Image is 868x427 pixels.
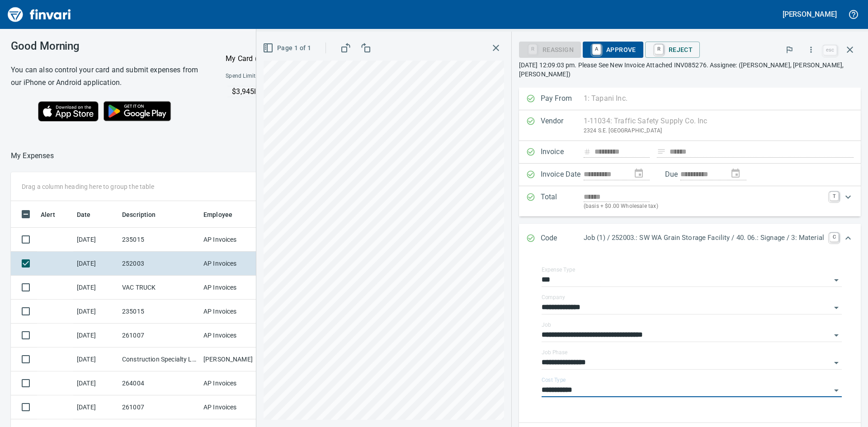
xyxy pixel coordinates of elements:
h6: You can also control your card and submit expenses from our iPhone or Android application. [11,64,203,89]
span: Employee [203,209,232,220]
button: Page 1 of 1 [261,40,315,56]
td: Construction Specialty Longview [GEOGRAPHIC_DATA] [118,347,200,371]
label: Job [542,322,551,328]
img: Get it on Google Play [99,96,176,126]
td: AP Invoices [200,395,268,419]
button: RReject [645,42,700,58]
td: AP Invoices [200,300,268,324]
p: (basis + $0.00 Wholesale tax) [584,202,824,211]
td: [DATE] [73,395,118,419]
td: 235015 [118,228,200,252]
h3: Good Morning [11,40,203,52]
button: Open [830,357,843,369]
td: [DATE] [73,371,118,395]
label: Company [542,295,565,300]
span: Alert [41,209,55,220]
span: Alert [41,209,67,220]
img: Download on the App Store [38,101,99,122]
p: Code [541,233,584,244]
td: AP Invoices [200,228,268,252]
td: [DATE] [73,276,118,300]
div: Reassign [519,45,581,53]
button: Flag [779,40,799,60]
img: Finvari [5,4,73,25]
td: [DATE] [73,228,118,252]
button: More [801,40,821,60]
p: Total [541,192,584,211]
label: Cost Type [542,377,566,383]
span: Spend Limits [226,72,336,81]
button: [PERSON_NAME] [780,7,839,21]
td: [DATE] [73,300,118,324]
span: Close invoice [821,39,861,61]
button: AApprove [583,42,643,58]
p: My Card (···0995) [226,53,293,64]
div: Expand [519,186,861,216]
p: [DATE] 12:09:03 pm. Please See New Invoice Attached INV085276. Assignee: ([PERSON_NAME], [PERSON_... [519,61,861,79]
span: Date [77,209,103,220]
button: Open [830,301,843,314]
td: 261007 [118,395,200,419]
span: Employee [203,209,244,220]
td: [DATE] [73,324,118,347]
td: AP Invoices [200,324,268,347]
td: AP Invoices [200,371,268,395]
button: Open [830,329,843,342]
td: 235015 [118,300,200,324]
p: Job (1) / 252003.: SW WA Grain Storage Facility / 40. 06.: Signage / 3: Material [584,233,824,243]
div: Expand [519,224,861,253]
span: Reject [652,42,693,57]
h5: [PERSON_NAME] [783,9,837,19]
a: esc [823,45,837,55]
p: $3,945 left this month [232,86,415,97]
p: Online allowed [218,97,416,106]
span: Page 1 of 1 [264,42,311,54]
td: [DATE] [73,252,118,276]
button: Open [830,384,843,397]
a: A [592,44,601,54]
td: 264004 [118,371,200,395]
label: Expense Type [542,267,575,272]
td: AP Invoices [200,252,268,276]
span: Description [122,209,168,220]
label: Job Phase [542,350,567,355]
a: R [655,44,663,54]
button: Open [830,274,843,286]
td: [PERSON_NAME] [200,347,268,371]
td: 252003 [118,252,200,276]
td: 261007 [118,324,200,347]
a: C [830,233,839,242]
a: T [830,192,839,201]
td: AP Invoices [200,276,268,300]
span: Date [77,209,91,220]
span: Description [122,209,156,220]
nav: breadcrumb [11,150,54,161]
td: [DATE] [73,347,118,371]
td: VAC TRUCK [118,276,200,300]
p: My Expenses [11,150,54,161]
span: Approve [590,42,636,57]
p: Drag a column heading here to group the table [22,182,154,191]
